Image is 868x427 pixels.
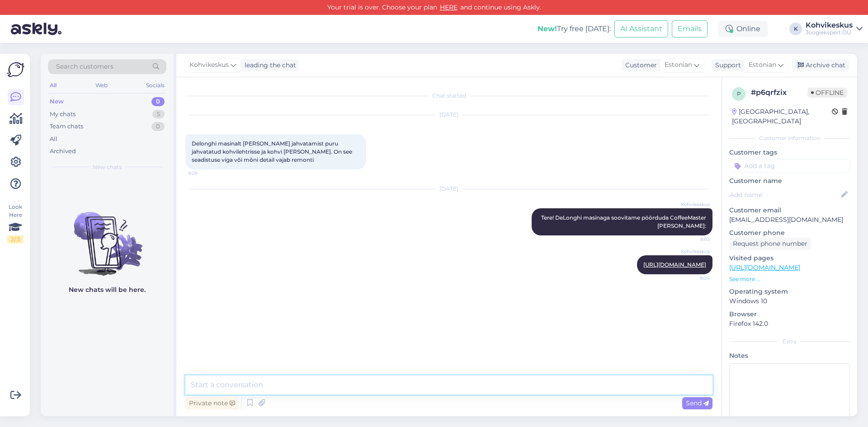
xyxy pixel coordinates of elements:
b: New! [538,24,557,33]
div: 5 [152,110,165,119]
span: Send [686,399,709,407]
p: Customer phone [729,228,850,238]
div: All [50,135,57,144]
input: Add a tag [729,159,850,173]
p: [EMAIL_ADDRESS][DOMAIN_NAME] [729,215,850,225]
div: leading the chat [241,61,296,70]
img: Askly Logo [7,61,24,78]
span: Kohvikeskus [676,201,710,208]
span: Delonghi masinalt [PERSON_NAME] jahvatamist puru jahvatatud kohvilehtrisse ja kohvi [PERSON_NAME]... [192,140,354,163]
p: Notes [729,351,850,361]
a: HERE [437,3,460,11]
span: p [737,90,741,97]
div: [GEOGRAPHIC_DATA], [GEOGRAPHIC_DATA] [732,107,832,126]
p: Firefox 142.0 [729,319,850,328]
div: Try free [DATE]: [538,23,611,34]
a: [URL][DOMAIN_NAME] [729,263,800,272]
span: Search customers [56,62,113,71]
button: AI Assistant [614,20,668,38]
a: [URL][DOMAIN_NAME] [643,261,706,268]
p: Visited pages [729,253,850,263]
div: Joogiekspert OÜ [806,29,853,36]
div: Archive chat [792,59,849,71]
span: Estonian [749,60,776,70]
p: New chats will be here. [69,285,146,295]
a: KohvikeskusJoogiekspert OÜ [806,22,863,36]
div: [DATE] [185,185,712,193]
p: Customer email [729,206,850,215]
p: Browser [729,310,850,319]
span: 9:03 [676,236,710,243]
div: 0 [151,97,165,106]
div: Socials [144,80,166,91]
div: Support [712,61,741,70]
span: Estonian [665,60,692,70]
span: 9:04 [676,275,710,282]
div: Web [94,80,109,91]
p: Windows 10 [729,296,850,306]
div: [DATE] [185,111,712,119]
img: No chats [41,196,174,277]
div: Archived [50,147,76,156]
span: Offline [807,88,847,98]
p: Customer name [729,176,850,186]
div: Request phone number [729,238,811,250]
div: Private note [185,397,239,409]
div: Team chats [50,122,83,131]
input: Add name [730,190,840,200]
p: See more ... [729,275,850,283]
div: Look Here [7,203,24,244]
div: New [50,97,64,106]
div: Extra [729,338,850,346]
div: Chat started [185,92,712,100]
div: My chats [50,110,75,119]
div: # p6qrfzix [751,87,807,98]
div: Customer information [729,134,850,142]
div: Kohvikeskus [806,22,853,29]
button: Emails [672,20,708,38]
span: 9:29 [188,170,222,177]
div: K [789,23,802,35]
div: 0 [151,122,165,131]
p: Customer tags [729,148,850,157]
span: Tere! DeLonghi masinaga soovitame pöörduda CoffeeMaster [PERSON_NAME]: [541,214,708,229]
div: All [48,80,58,91]
span: Kohvikeskus [189,60,229,70]
span: Kohvikeskus [676,248,710,255]
p: Operating system [729,287,850,296]
div: Online [718,21,768,37]
span: New chats [93,163,122,171]
div: 2 / 3 [7,235,24,244]
div: Customer [622,61,657,70]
